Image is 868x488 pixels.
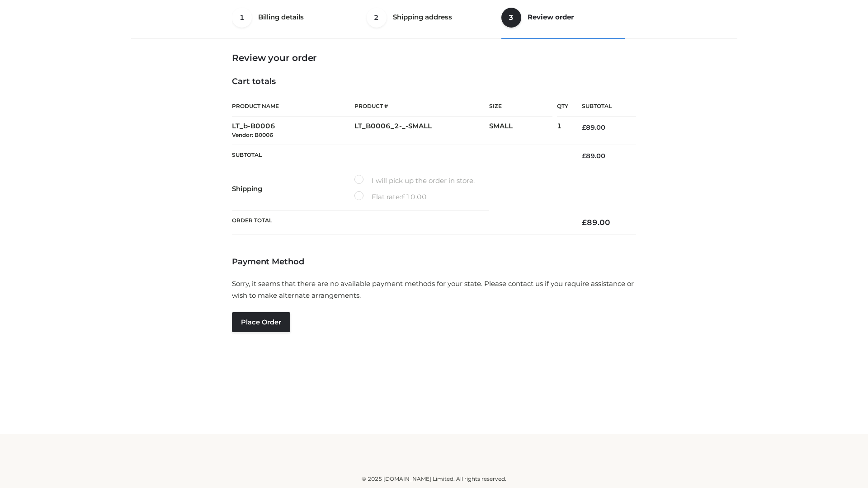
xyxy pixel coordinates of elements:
span: £ [401,192,406,201]
th: Product # [354,96,489,117]
h3: Review your order [232,52,636,63]
td: 1 [557,117,568,145]
button: Place order [232,312,290,332]
th: Subtotal [232,145,568,167]
th: Size [489,96,552,117]
span: Sorry, it seems that there are no available payment methods for your state. Please contact us if ... [232,279,634,300]
bdi: 10.00 [401,192,427,201]
bdi: 89.00 [582,152,605,160]
span: £ [582,218,587,227]
span: £ [582,123,586,131]
bdi: 89.00 [582,123,605,131]
label: I will pick up the order in store. [354,175,475,187]
th: Subtotal [568,96,636,117]
small: Vendor: B0006 [232,131,273,138]
th: Qty [557,96,568,117]
th: Order Total [232,211,568,235]
td: LT_b-B0006 [232,117,354,145]
h4: Cart totals [232,77,636,87]
td: SMALL [489,117,557,145]
span: £ [582,152,586,160]
th: Product Name [232,96,354,117]
h4: Payment Method [232,257,636,267]
bdi: 89.00 [582,218,610,227]
th: Shipping [232,167,354,211]
td: LT_B0006_2-_-SMALL [354,117,489,145]
label: Flat rate: [354,191,427,203]
div: © 2025 [DOMAIN_NAME] Limited. All rights reserved. [134,474,734,483]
